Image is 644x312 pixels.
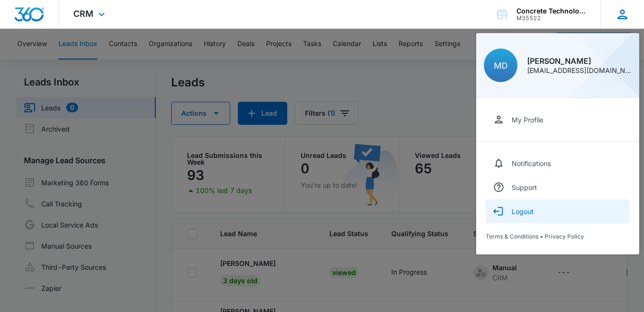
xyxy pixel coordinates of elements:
a: Support [486,175,630,199]
a: Notifications [486,151,630,175]
a: Privacy Policy [545,233,584,240]
a: Terms & Conditions [486,233,539,240]
div: [EMAIL_ADDRESS][DOMAIN_NAME] [527,67,632,74]
div: account name [516,7,586,15]
div: Support [512,183,537,192]
div: Logout [512,207,534,216]
span: MD [494,60,508,71]
div: Notifications [512,159,551,168]
span: CRM [73,9,94,19]
div: [PERSON_NAME] [527,57,632,65]
div: • [486,233,630,240]
button: Logout [486,199,630,223]
div: My Profile [512,116,543,124]
a: My Profile [486,108,630,132]
div: account id [516,15,586,22]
